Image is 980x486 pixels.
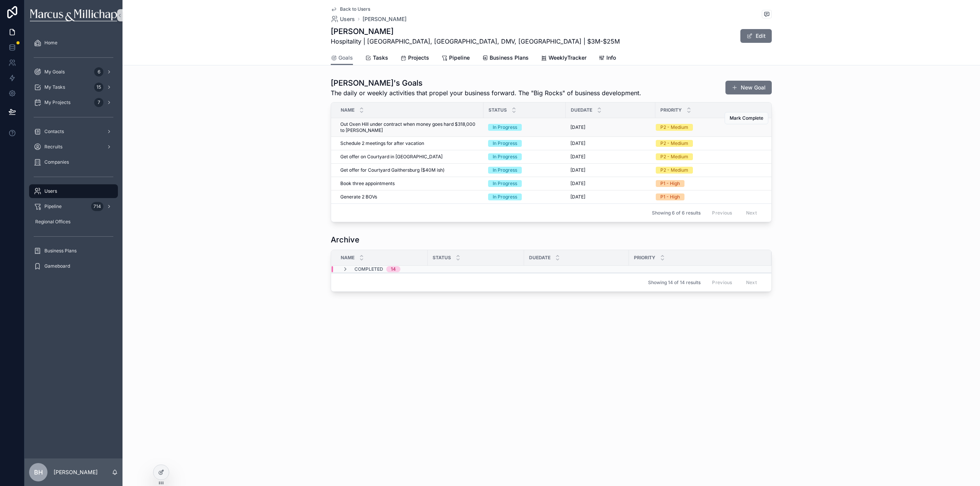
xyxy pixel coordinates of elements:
h1: [PERSON_NAME] [331,26,620,37]
span: Get offer on Courtyard in [GEOGRAPHIC_DATA] [340,154,443,160]
span: Priority [660,107,682,113]
span: Schedule 2 meetings for after vacation [340,140,424,146]
div: In Progress [493,167,517,174]
h1: [PERSON_NAME]'s Goals [331,78,641,88]
a: P2 - Medium [656,153,768,160]
a: Back to Users [331,6,370,12]
a: Info [599,51,616,66]
span: Tasks [373,54,388,62]
a: Business Plans [482,51,529,66]
span: Regional Offices [35,219,70,225]
span: My Projects [44,99,70,106]
span: Recruits [44,144,62,150]
p: [PERSON_NAME] [54,468,98,476]
a: Schedule 2 meetings for after vacation [340,140,479,146]
a: Users [29,184,118,198]
a: [DATE] [570,194,651,200]
span: Hospitality | [GEOGRAPHIC_DATA], [GEOGRAPHIC_DATA], DMV, [GEOGRAPHIC_DATA] | $3M-$25M [331,37,620,46]
a: Gameboard [29,259,118,273]
span: Status [433,255,451,261]
span: Mark Complete [730,115,763,121]
a: In Progress [488,140,561,147]
div: P1 - High [660,180,680,187]
a: Tasks [365,51,388,66]
span: [DATE] [570,194,585,200]
span: BH [34,468,43,477]
span: The daily or weekly activities that propel your business forward. The "Big Rocks" of business dev... [331,88,641,98]
span: Book three appointments [340,180,395,187]
a: P2 - Medium [656,167,768,174]
a: Recruits [29,140,118,154]
a: [DATE] [570,180,651,187]
span: Goals [338,54,353,62]
span: DueDate [529,255,550,261]
span: DueDate [571,107,592,113]
span: Back to Users [340,6,370,12]
span: Business Plans [44,248,77,254]
div: In Progress [493,124,517,131]
a: Companies [29,155,118,169]
a: Contacts [29,125,118,138]
a: [DATE] [570,154,651,160]
a: Business Plans [29,244,118,258]
div: P2 - Medium [660,124,688,131]
div: In Progress [493,180,517,187]
span: Showing 6 of 6 results [652,210,701,216]
span: My Goals [44,69,65,75]
a: Book three appointments [340,180,479,187]
a: In Progress [488,193,561,200]
span: Completed [354,266,383,272]
a: P1 - High [656,193,768,200]
button: Mark Complete [725,112,768,124]
img: App logo [30,9,117,21]
a: In Progress [488,124,561,131]
div: P2 - Medium [660,153,688,160]
a: Generate 2 BOVs [340,194,479,200]
span: [DATE] [570,180,585,187]
a: Regional Offices [29,215,118,229]
button: New Goal [725,81,772,94]
span: Companies [44,159,69,165]
span: [DATE] [570,154,585,160]
a: P1 - High [656,180,768,187]
div: 14 [391,266,396,272]
a: My Goals6 [29,65,118,79]
a: Out Oxen Hill under contract when money goes hard $318,000 to [PERSON_NAME] [340,121,479,133]
a: [DATE] [570,124,651,130]
span: Projects [408,54,429,62]
span: Generate 2 BOVs [340,194,377,200]
span: Business Plans [490,54,529,62]
div: In Progress [493,153,517,160]
a: Home [29,36,118,50]
a: Pipeline714 [29,200,118,213]
span: Contacts [44,128,64,135]
span: Gameboard [44,263,70,269]
span: My Tasks [44,84,65,90]
span: Showing 14 of 14 results [648,280,701,286]
a: Goals [331,51,353,65]
span: Name [341,255,354,261]
span: Name [341,107,354,113]
div: 6 [94,67,103,76]
a: Users [331,15,355,23]
div: In Progress [493,193,517,200]
a: P2 - Medium [656,140,768,147]
div: In Progress [493,140,517,147]
h1: Archive [331,234,359,245]
span: [DATE] [570,140,585,146]
span: [DATE] [570,124,585,130]
span: Info [606,54,616,62]
a: WeeklyTracker [541,51,586,66]
div: scrollable content [24,31,122,283]
span: Priority [634,255,655,261]
span: [DATE] [570,167,585,173]
a: [DATE] [570,167,651,173]
span: Status [488,107,507,113]
div: 7 [94,98,103,107]
a: In Progress [488,167,561,174]
div: P2 - Medium [660,167,688,174]
a: [PERSON_NAME] [363,15,407,23]
span: Pipeline [449,54,470,62]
